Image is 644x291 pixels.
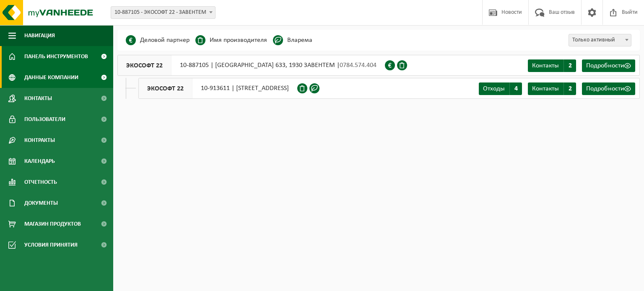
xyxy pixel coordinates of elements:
[549,9,575,15] font: Ваш отзыв
[210,37,267,44] font: Имя производителя
[528,82,576,95] a: Контакты 2
[111,6,216,19] span: 10-887105 - ЭКОСОФТ 22 - ЗАВЕНТЕМ
[24,158,55,165] font: Календарь
[140,37,190,44] font: Деловой партнер
[126,62,163,69] font: ЭКОСОФТ 22
[24,221,81,227] font: Магазин продуктов
[582,82,635,95] a: Подробности
[622,9,638,15] font: Выйти
[24,75,78,81] font: Данные компании
[582,59,635,72] a: Подробности
[201,85,289,92] font: 10-913611 | [STREET_ADDRESS]
[479,82,522,95] a: Отходы 4
[514,85,518,92] font: 4
[532,62,559,69] font: Контакты
[569,62,572,69] font: 2
[569,34,631,46] span: Только активный
[340,62,377,69] font: 0784.574.404
[586,62,624,69] font: Подробности
[24,33,55,39] font: Навигация
[180,62,340,69] font: 10-887105 | [GEOGRAPHIC_DATA] 633, 1930 ЗАВЕНТЕМ |
[147,85,184,92] font: ЭКОСОФТ 22
[501,9,522,15] font: Новости
[24,137,55,144] font: Контракты
[532,85,559,92] font: Контакты
[483,85,505,92] font: Отходы
[572,37,615,43] font: Только активный
[569,85,572,92] font: 2
[111,7,215,18] span: 10-887105 - ЭКОСОФТ 22 - ЗАВЕНТЕМ
[24,95,52,102] font: Контакты
[24,200,58,206] font: Документы
[24,54,88,60] font: Панель инструментов
[569,34,631,46] span: Только активный
[586,85,624,92] font: Подробности
[24,179,57,185] font: Отчетность
[24,242,78,248] font: Условия принятия
[528,59,576,72] a: Контакты 2
[24,116,65,123] font: Пользователи
[287,37,312,44] font: Вларема
[114,9,206,15] font: 10-887105 - ЭКОСОФТ 22 - ЗАВЕНТЕМ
